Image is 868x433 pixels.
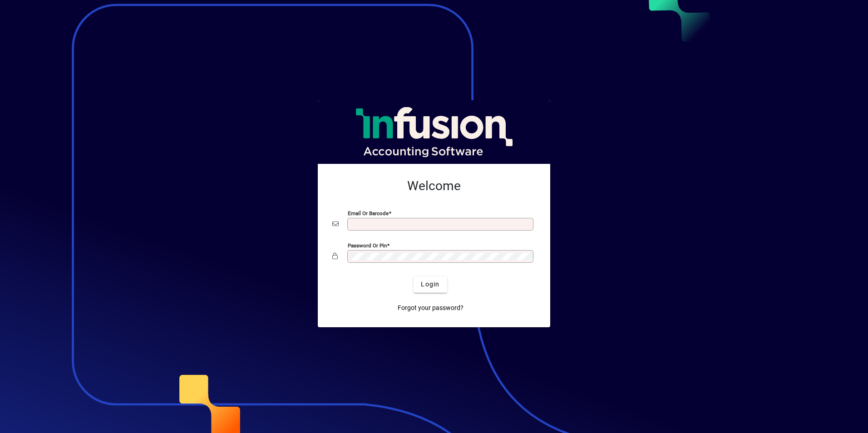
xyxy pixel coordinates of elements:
a: Forgot your password? [394,300,467,316]
mat-label: Password or Pin [348,242,387,248]
span: Forgot your password? [398,303,464,313]
button: Login [414,276,447,293]
h2: Welcome [332,178,536,194]
mat-label: Email or Barcode [348,210,389,216]
span: Login [421,280,439,289]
